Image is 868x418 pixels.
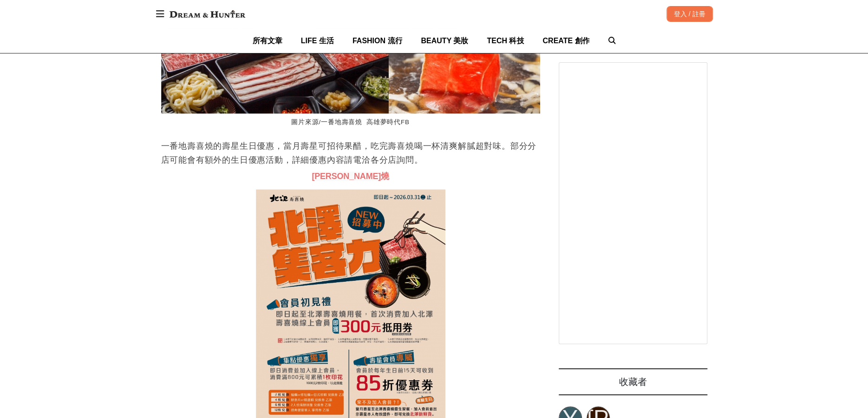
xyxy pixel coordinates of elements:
span: BEAUTY 美妝 [421,37,468,45]
span: 收藏者 [619,377,647,387]
p: 一番地壽喜燒的壽星生日優惠，當月壽星可招待果醋，吃完壽喜燒喝一杯清爽解膩超對味。部分分店可能會有額外的生日優惠活動，詳細優惠內容請電洽各分店詢問。 [161,139,540,167]
span: LIFE 生活 [301,37,334,45]
a: 所有文章 [253,28,282,53]
a: LIFE 生活 [301,28,334,53]
span: CREATE 創作 [542,37,589,45]
span: 所有文章 [253,37,282,45]
div: 登入 / 註冊 [666,6,713,22]
a: FASHION 流行 [352,28,403,53]
img: Dream & Hunter [165,6,250,22]
span: FASHION 流行 [352,37,403,45]
a: CREATE 創作 [542,28,589,53]
figcaption: 圖片來源/一番地壽喜燒 高雄夢時代FB [161,113,540,132]
span: [PERSON_NAME]燒 [312,172,389,181]
a: BEAUTY 美妝 [421,28,468,53]
a: TECH 科技 [487,28,524,53]
span: TECH 科技 [487,37,524,45]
